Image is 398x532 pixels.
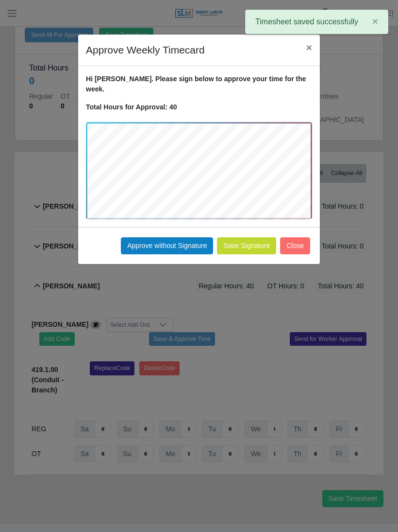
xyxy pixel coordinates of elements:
[86,75,306,93] strong: Hi [PERSON_NAME]. Please sign below to approve your time for the week.
[86,42,205,58] h4: Approve Weekly Timecard
[372,16,378,27] span: ×
[86,103,177,111] strong: Total Hours for Approval: 40
[121,237,213,254] button: Approve without Signature
[298,35,320,60] button: Close
[217,237,276,254] button: Save Signature
[280,237,310,254] button: Close
[245,10,388,34] div: Timesheet saved successfully
[306,42,312,53] span: ×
